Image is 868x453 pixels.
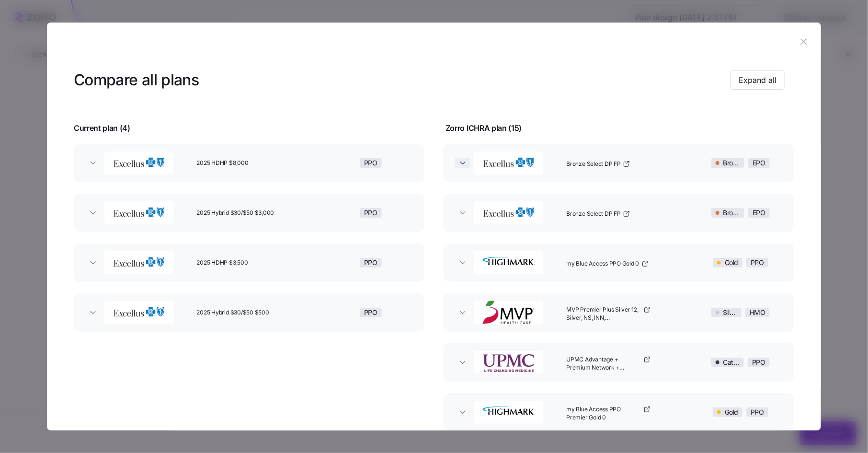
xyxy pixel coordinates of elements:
button: Highmark BlueCross BlueShieldmy Blue Access PPO Premier Gold 0GoldPPO [444,393,794,431]
img: Excellus [475,151,542,175]
span: PPO [364,258,377,267]
span: EPO [753,159,765,167]
span: 2025 HDHP $8,000 [197,159,312,167]
span: Gold [725,408,738,417]
button: MVP Health PlansMVP Premier Plus Silver 12, Silver, NS, INN, [GEOGRAPHIC_DATA] Individual Off Exc... [444,293,794,332]
a: Bronze Select DP FP [567,210,630,218]
img: MVP Health Plans [475,300,542,325]
span: Catastrophic [723,358,740,367]
button: Highmark BlueCross BlueShieldmy Blue Access PPO Gold 0GoldPPO [444,244,794,282]
button: Expand all [731,70,785,90]
span: PPO [364,159,377,167]
button: ExcellusBronze Select DP FPBronzeEPO [444,144,794,182]
span: EPO [753,209,765,217]
span: 2025 Hybrid $30/$50 $3,000 [197,209,312,217]
span: Expand all [739,74,777,86]
img: Excellus [105,200,172,225]
span: 2025 Hybrid $30/$50 $500 [197,309,312,317]
span: Silver [723,308,738,317]
a: UPMC Advantage + Premium Network + Catastrophic $9,200 + PPO [567,356,651,372]
span: MVP Premier Plus Silver 12, Silver, NS, INN, [GEOGRAPHIC_DATA] Individual Off Exchange HMO, Cover... [567,306,641,322]
a: MVP Premier Plus Silver 12, Silver, NS, INN, [GEOGRAPHIC_DATA] Individual Off Exchange HMO, Cover... [567,306,651,322]
span: PPO [751,258,764,267]
img: UPMC [475,350,542,375]
img: Highmark BlueCross BlueShield [475,250,542,275]
span: PPO [751,408,764,417]
span: PPO [364,308,377,317]
span: Zorro ICHRA plan ( 15 ) [445,122,522,134]
span: Bronze [723,159,741,167]
span: Bronze [723,209,741,217]
img: Excellus [105,250,172,275]
h3: Compare all plans [74,70,199,91]
span: PPO [364,209,377,217]
a: my Blue Access PPO Premier Gold 0 [567,406,651,422]
img: Excellus [105,300,172,325]
button: Excellus2025 HDHP $8,000PPO [74,144,424,182]
img: Excellus [105,151,172,175]
span: my Blue Access PPO Gold 0 [567,260,640,268]
button: Excellus2025 Hybrid $30/$50 $500PPO [74,293,424,332]
span: UPMC Advantage + Premium Network + Catastrophic $9,200 + PPO [567,356,641,372]
a: my Blue Access PPO Gold 0 [567,260,649,268]
img: Highmark BlueCross BlueShield [475,400,542,425]
span: Bronze Select DP FP [567,160,621,168]
span: Bronze Select DP FP [567,210,621,218]
span: 2025 HDHP $3,500 [197,259,312,267]
span: my Blue Access PPO Premier Gold 0 [567,406,641,422]
span: PPO [752,358,765,367]
span: Gold [725,258,738,267]
span: HMO [750,308,765,317]
button: Excellus2025 HDHP $3,500PPO [74,244,424,282]
img: Excellus [475,200,542,225]
span: Current plan ( 4 ) [74,122,130,134]
button: Excellus2025 Hybrid $30/$50 $3,000PPO [74,194,424,232]
button: ExcellusBronze Select DP FPBronzeEPO [444,194,794,232]
button: UPMCUPMC Advantage + Premium Network + Catastrophic $9,200 + PPOCatastrophicPPO [444,343,794,382]
a: Bronze Select DP FP [567,160,630,168]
